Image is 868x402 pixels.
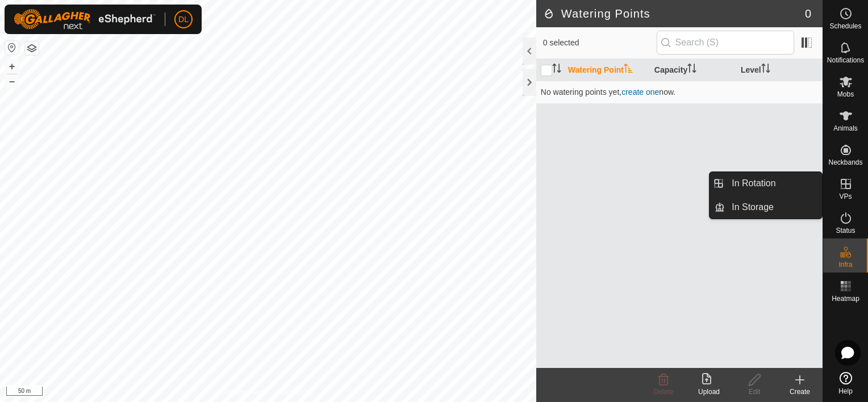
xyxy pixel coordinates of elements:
[564,59,650,81] th: Watering Point
[5,74,19,88] button: –
[833,125,858,132] span: Animals
[832,295,859,302] span: Heatmap
[14,9,156,30] img: Gallagher Logo
[279,387,313,397] a: Contact Us
[761,65,770,74] p-sorticon: Activate to sort
[732,387,777,397] div: Edit
[823,367,868,399] a: Help
[827,57,864,64] span: Notifications
[838,261,852,268] span: Infra
[552,65,561,74] p-sorticon: Activate to sort
[5,60,19,73] button: +
[536,81,823,103] td: No watering points yet
[725,172,822,195] a: In Rotation
[619,87,675,97] span: , now.
[710,172,822,195] li: In Rotation
[624,65,633,74] p-sorticon: Activate to sort
[25,41,39,55] button: Map Layers
[829,23,861,30] span: Schedules
[732,200,774,214] span: In Storage
[736,59,823,81] th: Level
[5,41,19,55] button: Reset Map
[543,37,657,49] span: 0 selected
[687,65,696,74] p-sorticon: Activate to sort
[543,7,805,20] h2: Watering Points
[657,31,794,55] input: Search (S)
[836,227,855,234] span: Status
[805,5,811,22] span: 0
[223,387,266,397] a: Privacy Policy
[838,388,853,395] span: Help
[837,91,854,98] span: Mobs
[710,196,822,219] li: In Storage
[839,193,852,200] span: VPs
[621,87,659,97] a: create one
[828,159,862,166] span: Neckbands
[650,59,736,81] th: Capacity
[686,387,732,397] div: Upload
[654,388,674,396] span: Delete
[178,14,189,26] span: DL
[732,177,775,190] span: In Rotation
[777,387,823,397] div: Create
[725,196,822,219] a: In Storage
